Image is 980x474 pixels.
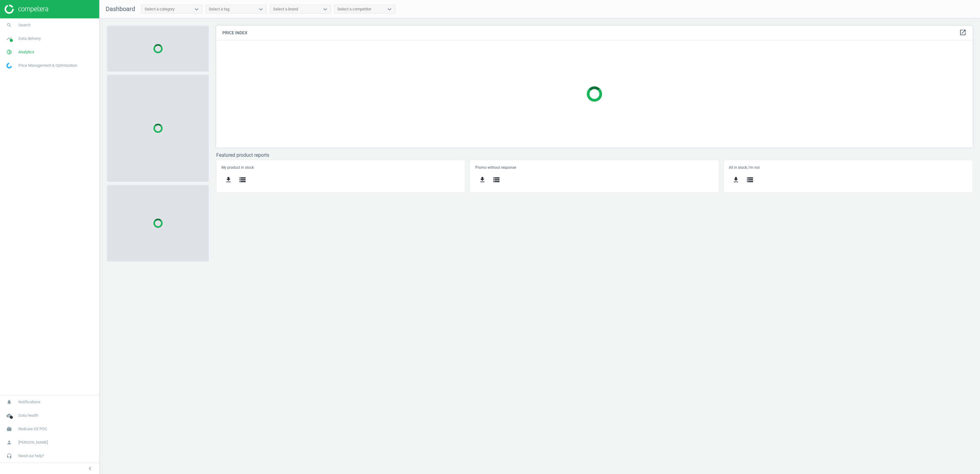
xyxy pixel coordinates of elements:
[3,450,15,462] i: headset_mic
[216,152,973,158] h3: Featured product reports
[18,49,34,55] span: Analytics
[225,176,232,183] i: get_app
[5,5,48,14] img: ajHJNr6hYgQAAAAASUVORK5CYII=
[106,5,135,13] span: Dashboard
[3,33,15,44] i: timeline
[3,437,15,448] i: person
[3,396,15,408] i: notifications
[746,176,754,183] i: storage
[18,413,38,418] span: Data health
[18,399,40,405] span: Notifications
[18,63,77,68] span: Price Management & Optimization
[493,176,500,183] i: storage
[18,36,41,41] span: Data delivery
[18,453,44,459] span: Need our help?
[236,173,250,187] button: storage
[743,173,757,187] button: storage
[479,176,486,183] i: get_app
[216,26,973,40] h4: Price Index
[145,6,175,12] div: Select a category
[6,63,12,69] img: wGWNvw8QSZomAAAAABJRU5ErkJggg==
[239,176,246,183] i: storage
[3,19,15,31] i: search
[18,426,47,432] span: Redcare DE POC
[273,6,298,12] div: Select a brand
[209,6,229,12] div: Select a tag
[729,165,967,170] h5: All in stock, i'm not
[3,410,15,421] i: cloud_done
[18,440,48,445] span: [PERSON_NAME]
[959,29,967,37] a: open_in_new
[86,465,94,472] i: chevron_left
[489,173,503,187] button: storage
[3,423,15,435] i: work
[729,173,743,187] button: get_app
[337,6,371,12] div: Select a competitor
[221,173,236,187] button: get_app
[221,165,460,170] h5: My product in stock
[732,176,740,183] i: get_app
[475,165,714,170] h5: Promo without response
[475,173,489,187] button: get_app
[3,46,15,58] i: pie_chart_outlined
[82,465,98,472] button: chevron_left
[18,22,31,28] span: Search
